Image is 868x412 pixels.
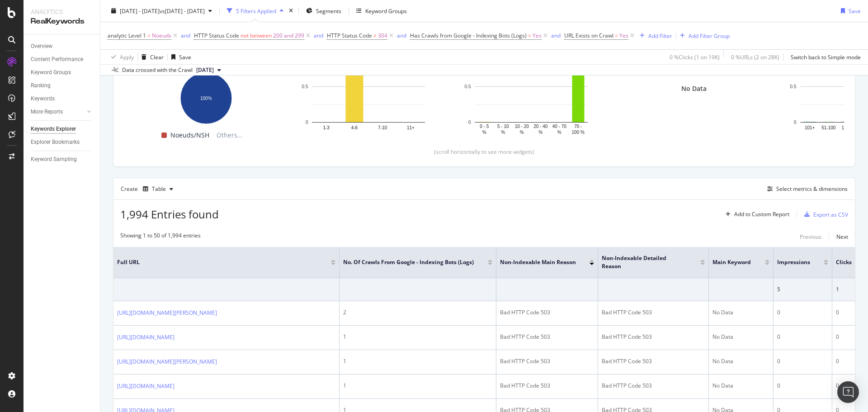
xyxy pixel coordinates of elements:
div: times [287,6,295,15]
text: 0 [306,120,308,125]
div: Explorer Bookmarks [31,137,80,147]
div: Keyword Groups [31,68,71,77]
text: % [557,130,561,135]
div: Add to Custom Report [734,212,789,217]
div: Bad HTTP Code 503 [500,333,594,341]
text: 101+ [805,125,815,130]
span: 1,994 Entries found [120,207,219,222]
div: Analytics [31,7,93,16]
div: Data crossed with the Crawl [122,66,193,74]
div: No Data [681,84,707,93]
button: [DATE] [193,65,225,76]
div: Keywords Explorer [31,124,76,134]
text: % [538,130,542,135]
text: 5 - 10 [497,124,509,129]
div: and [314,32,323,39]
a: More Reports [31,107,85,117]
span: Clicks [836,258,855,266]
span: Has Crawls from Google - Indexing Bots (Logs) [410,32,527,39]
div: Bad HTTP Code 503 [500,308,594,317]
span: 304 [378,29,387,42]
button: Keyword Groups [353,4,410,18]
div: Bad HTTP Code 503 [500,382,594,390]
div: 5 [777,285,828,294]
div: 5 Filters Applied [236,7,276,14]
text: 100% [200,96,212,101]
div: Save [179,53,191,61]
div: Save [849,7,861,14]
span: = [528,32,531,39]
div: Keyword Sampling [31,155,77,164]
button: Switch back to Simple mode [787,50,861,64]
text: 100 % [572,130,585,135]
div: Bad HTTP Code 503 [602,357,705,365]
text: 20 - 40 [533,124,548,129]
div: Apply [120,53,134,61]
a: Keyword Sampling [31,155,94,164]
span: [DATE] - [DATE] [120,7,160,14]
span: Main Keyword [712,258,751,266]
text: 0 [468,120,471,125]
text: 4-6 [351,125,358,130]
div: Bad HTTP Code 503 [602,382,705,390]
span: 200 and 299 [273,29,304,42]
a: Keyword Groups [31,68,94,77]
button: Select metrics & dimensions [764,184,848,194]
span: ≠ [373,32,377,39]
span: Yes [533,29,542,42]
a: [URL][DOMAIN_NAME][PERSON_NAME] [117,357,217,366]
span: Non-Indexable Main Reason [500,258,576,266]
text: 40 - 70 [552,124,567,129]
button: Apply [108,50,134,64]
div: Export as CSV [813,211,848,218]
span: Others... [213,130,246,141]
div: No Data [712,333,769,341]
span: Impressions [777,258,810,266]
text: % [482,130,486,135]
a: [URL][DOMAIN_NAME] [117,382,175,391]
div: RealKeywords [31,16,93,27]
div: Bad HTTP Code 503 [500,357,594,365]
button: and [181,31,190,40]
span: Noeuds/NSH [170,130,209,141]
text: 0.5 [790,84,797,89]
button: and [397,31,406,40]
text: 7-10 [378,125,387,130]
div: Keywords [31,94,55,104]
div: No Data [712,308,769,317]
button: and [551,31,561,40]
span: URL Exists on Crawl [564,32,613,39]
button: Save [168,50,191,64]
button: Export as CSV [801,207,848,222]
text: 0.5 [465,84,471,89]
a: Ranking [31,81,94,90]
div: Ranking [31,81,51,90]
text: 10 - 20 [515,124,529,129]
div: A chart. [298,46,439,136]
button: Add Filter Group [676,30,730,41]
div: More Reports [31,107,63,117]
text: 51-100 [821,125,836,130]
div: Bad HTTP Code 503 [602,308,705,317]
button: Next [836,232,848,242]
div: 0 [777,308,828,317]
svg: A chart. [461,46,602,136]
div: Keyword Groups [365,7,407,14]
button: Previous [800,232,821,242]
span: HTTP Status Code [194,32,239,39]
div: Add Filter Group [689,32,730,39]
div: Open Intercom Messenger [837,381,859,403]
div: 1 [343,357,492,365]
span: Non-Indexable Detailed Reason [602,254,687,270]
span: analytic Level 1 [108,32,146,39]
div: Switch back to Simple mode [791,53,861,61]
div: 0 % Clicks ( 1 on 19K ) [670,53,720,61]
text: 1-3 [323,125,330,130]
button: Save [837,4,861,18]
div: 2 [343,308,492,317]
div: Add Filter [648,32,672,39]
div: No Data [712,382,769,390]
div: Previous [800,233,821,241]
a: Content Performance [31,55,94,64]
